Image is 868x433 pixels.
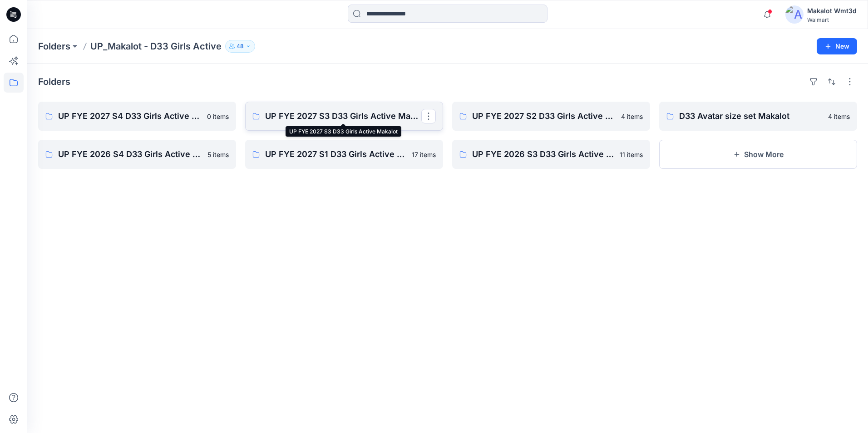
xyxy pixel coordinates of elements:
p: UP_Makalot - D33 Girls Active [90,40,222,53]
a: UP FYE 2027 S3 D33 Girls Active Makalot [245,102,443,131]
p: 5 items [207,150,229,159]
p: UP FYE 2026 S4 D33 Girls Active Makalot [58,148,202,161]
p: UP FYE 2026 S3 D33 Girls Active Makalot [472,148,614,161]
a: Folders [38,40,70,53]
div: Walmart [807,16,857,23]
p: 0 items [207,112,229,121]
p: UP FYE 2027 S1 D33 Girls Active Makalot [265,148,406,161]
a: UP FYE 2027 S2 D33 Girls Active Makalot4 items [452,102,650,131]
img: avatar [785,5,804,24]
p: UP FYE 2027 S2 D33 Girls Active Makalot [472,110,616,123]
p: 48 [237,41,244,51]
p: D33 Avatar size set Makalot [679,110,823,123]
a: UP FYE 2026 S3 D33 Girls Active Makalot11 items [452,140,650,169]
button: Show More [659,140,857,169]
p: 4 items [621,112,643,121]
p: 17 items [412,150,436,159]
p: UP FYE 2027 S3 D33 Girls Active Makalot [265,110,421,123]
a: UP FYE 2026 S4 D33 Girls Active Makalot5 items [38,140,236,169]
h4: Folders [38,76,70,87]
button: New [817,38,857,54]
a: D33 Avatar size set Makalot4 items [659,102,857,131]
p: UP FYE 2027 S4 D33 Girls Active Makalot [58,110,202,123]
a: UP FYE 2027 S4 D33 Girls Active Makalot0 items [38,102,236,131]
a: UP FYE 2027 S1 D33 Girls Active Makalot17 items [245,140,443,169]
p: 11 items [620,150,643,159]
p: 4 items [828,112,850,121]
div: Makalot Wmt3d [807,5,857,16]
button: 48 [225,40,255,53]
